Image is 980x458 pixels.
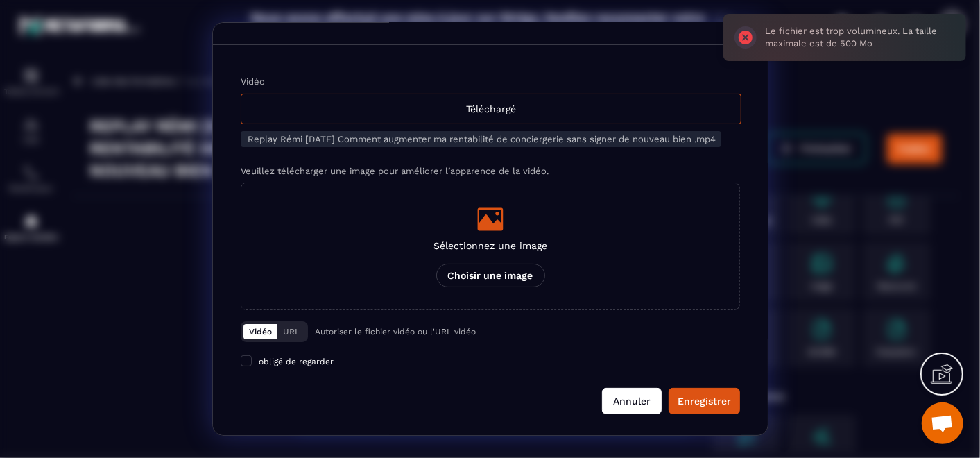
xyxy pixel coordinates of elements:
[241,76,265,87] label: Vidéo
[243,324,277,339] button: Vidéo
[678,394,731,408] div: Enregistrer
[277,324,305,339] button: URL
[602,388,662,414] button: Annuler
[433,240,547,251] p: Sélectionnez une image
[259,357,334,366] span: obligé de regarder
[922,402,963,444] div: Ouvrir le chat
[436,264,544,287] p: Choisir une image
[315,327,476,337] p: Autoriser le fichier vidéo ou l'URL vidéo
[241,166,549,176] label: Veuillez télécharger une image pour améliorer l’apparence de la vidéo.
[248,134,716,144] span: Replay Rémi [DATE] Comment augmenter ma rentabilité de conciergerie sans signer de nouveau bien .mp4
[669,388,740,414] button: Enregistrer
[241,94,741,124] div: Téléchargé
